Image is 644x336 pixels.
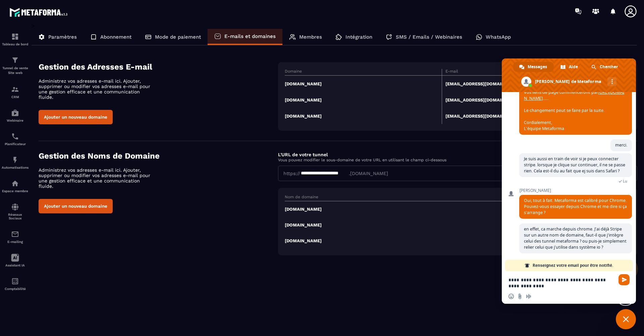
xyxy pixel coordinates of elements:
[48,34,77,40] p: Paramètres
[11,33,19,41] img: formation
[278,158,637,162] p: Vous pouvez modifier le sous-domaine de votre URL en utilisant le champ ci-dessous
[2,287,29,291] p: Comptabilité
[569,62,578,72] span: Aide
[554,62,585,72] div: Aide
[517,294,523,299] span: Envoyer un fichier
[285,108,442,124] td: [DOMAIN_NAME]
[533,260,613,271] span: Renseignez votre email pour être notifié.
[2,249,29,272] a: Assistant IA
[2,166,29,169] p: Automatisations
[2,198,29,225] a: social-networksocial-networkRéseaux Sociaux
[2,119,29,122] p: Webinaire
[285,76,442,92] td: [DOMAIN_NAME]
[39,167,156,189] p: Administrez vos adresses e-mail ici. Ajouter, supprimer ou modifier vos adresses e-mail pour une ...
[11,203,19,211] img: social-network
[299,34,322,40] p: Membres
[442,92,599,108] td: [EMAIL_ADDRESS][DOMAIN_NAME]
[2,51,29,80] a: formationformationTunnel de vente Site web
[11,56,19,64] img: formation
[345,34,372,40] p: Intégration
[442,69,599,76] th: E-mail
[11,85,19,93] img: formation
[2,189,29,193] p: Espace membre
[2,225,29,249] a: emailemailE-mailing
[32,23,637,265] div: >
[2,80,29,104] a: formationformationCRM
[155,34,201,40] p: Mode de paiement
[2,174,29,198] a: automationsautomationsEspace membre
[39,78,156,100] p: Administrez vos adresses e-mail ici. Ajouter, supprimer ou modifier vos adresses e-mail pour une ...
[39,199,113,213] button: Ajouter un nouveau domaine
[615,142,627,148] span: merci.
[11,179,19,187] img: automations
[623,179,627,183] span: Lu
[2,104,29,127] a: automationsautomationsWebinaire
[2,95,29,99] p: CRM
[285,201,529,217] td: [DOMAIN_NAME]
[442,76,599,92] td: [EMAIL_ADDRESS][DOMAIN_NAME]
[11,109,19,117] img: automations
[619,274,630,285] span: Envoyer
[39,110,113,124] button: Ajouter un nouveau domaine
[616,309,636,329] div: Fermer le chat
[2,263,29,267] p: Assistant IA
[2,213,29,220] p: Réseaux Sociaux
[39,151,278,161] h4: Gestion des Noms de Domaine
[524,156,625,174] span: Je suis aussi en train de voir si je peux connecter stripe. lorsque je clique sur continuer, il n...
[585,62,625,72] div: Chercher
[285,217,529,233] td: [DOMAIN_NAME]
[508,277,614,289] textarea: Entrez votre message...
[524,89,624,101] a: [URL][DOMAIN_NAME]
[11,156,19,164] img: automations
[39,62,278,72] h4: Gestion des Adresses E-mail
[513,62,554,72] div: Messages
[100,34,131,40] p: Abonnement
[2,272,29,296] a: accountantaccountantComptabilité
[442,108,599,124] td: [EMAIL_ADDRESS][DOMAIN_NAME]
[2,28,29,51] a: formationformationTableau de bord
[224,33,276,39] p: E-mails et domaines
[519,188,632,193] span: [PERSON_NAME]
[508,294,514,299] span: Insérer un emoji
[2,142,29,146] p: Planificateur
[285,195,529,201] th: Nom de domaine
[278,152,328,157] label: L'URL de votre tunnel
[2,151,29,174] a: automationsautomationsAutomatisations
[11,132,19,140] img: scheduler
[11,277,19,285] img: accountant
[2,42,29,46] p: Tableau de bord
[524,65,624,131] span: Bonjour, Oui c'est bien possible. Vos liens de page commenceront par ...... Le changement peut se...
[2,66,29,75] p: Tunnel de vente Site web
[285,69,442,76] th: Domaine
[396,34,462,40] p: SMS / Emails / Webinaires
[285,92,442,108] td: [DOMAIN_NAME]
[2,240,29,244] p: E-mailing
[524,198,627,215] span: Oui, tout à fait. Metaforma est calibré pour Chrome. Pouvez-vous essayer depuis Chrome et me dire...
[9,6,70,18] img: logo
[486,34,511,40] p: WhatsApp
[526,294,531,299] span: Message audio
[607,77,616,86] div: Autres canaux
[2,127,29,151] a: schedulerschedulerPlanificateur
[285,233,529,249] td: [DOMAIN_NAME]
[600,62,618,72] span: Chercher
[528,62,547,72] span: Messages
[11,230,19,238] img: email
[524,226,627,250] span: en effet, ca marche depuis chrome. J'ai déjà Stripe sur un autre nom de domaine, faut-il que j'in...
